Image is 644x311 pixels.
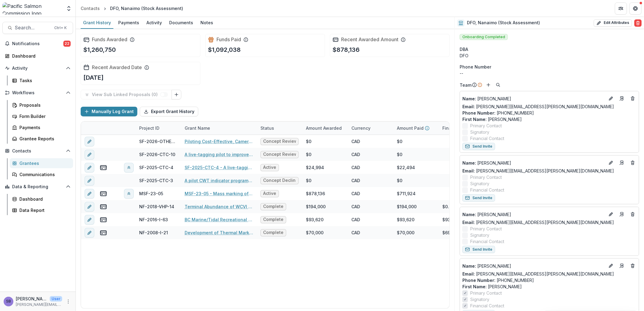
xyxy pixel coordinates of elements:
div: CAD [351,138,360,145]
p: User [50,296,62,302]
h2: Funds Paid [216,37,241,42]
span: Signatory [470,180,489,187]
button: Get Help [629,2,642,15]
h2: Funds Awarded [92,37,127,42]
div: Currency [348,122,393,135]
span: Primary Contact [470,290,502,296]
span: Contacts [12,149,63,154]
a: Terminal Abundance of WCVI Chinook Salmon. Year 4 [185,203,253,210]
button: Search... [2,22,73,34]
div: MSF-23-05 [139,190,163,197]
div: Grant Name [181,122,257,135]
span: Financial Contact [470,135,504,142]
div: Status [257,122,302,135]
p: [PERSON_NAME] [16,296,47,302]
div: CAD [351,190,360,197]
div: $194,000 [397,203,417,210]
div: SF-2026-CTC-10 [139,151,175,158]
button: view-payments [100,190,107,197]
span: Phone Number : [462,110,495,115]
div: $70,000 [397,229,414,236]
a: Email: [PERSON_NAME][EMAIL_ADDRESS][PERSON_NAME][DOMAIN_NAME] [462,168,614,174]
a: Piloting Cost-Effective, Camera-Based Monitoring to Enhance Recreational Fishing Effort Estimates [185,138,253,145]
a: A live-tagging pilot to improve the escapement estimate of the Quinsam Chinook indicator stock [185,151,253,158]
span: First Name : [462,284,487,289]
span: Data & Reporting [12,184,63,189]
div: SF-2025-CTC-4 [139,164,173,171]
div: Form Builder [19,113,68,119]
div: $878,136 [306,190,325,197]
span: Concept Review [263,139,296,144]
h2: Recent Awarded Date [92,65,142,70]
span: Email: [462,271,475,276]
a: Payments [10,122,73,132]
p: [PERSON_NAME] [462,160,605,166]
button: Deletes [629,159,636,166]
button: view-payments [100,216,107,223]
span: Concept Declined [263,178,296,183]
a: Email: [PERSON_NAME][EMAIL_ADDRESS][PERSON_NAME][DOMAIN_NAME] [462,271,614,277]
div: CAD [351,216,360,223]
div: Project ID [136,122,181,135]
div: DFO, Nanaimo (Stock Assessment) [110,5,183,12]
a: Go to contact [617,158,627,168]
h2: Recent Awarded Amount [341,37,398,42]
div: $22,494 [397,164,415,171]
span: Financial Contact [470,238,504,245]
a: Go to contact [617,261,627,271]
span: Onboarding Completed [460,34,508,40]
a: Contacts [78,4,102,13]
div: SF-2025-CTC-3 [139,177,173,184]
button: Notifications22 [2,39,73,48]
button: View linked parent [124,189,134,199]
h2: DFO, Nanaimo (Stock Assessment) [467,20,540,25]
div: $70,000 [306,229,324,236]
button: Edit [607,159,615,166]
span: Name : [462,212,476,217]
div: Amount Awarded [302,122,348,135]
div: Ctrl + K [53,25,68,31]
a: Grant History [81,17,113,29]
a: Email: [PERSON_NAME][EMAIL_ADDRESS][PERSON_NAME][DOMAIN_NAME] [462,103,614,110]
span: Signatory [470,296,489,303]
button: Partners [615,2,627,15]
a: Notes [198,17,216,29]
p: [PERSON_NAME][EMAIL_ADDRESS][DOMAIN_NAME] [16,302,62,307]
div: Documents [167,18,196,27]
a: Form Builder [10,111,73,121]
p: $1,260,750 [83,45,116,54]
button: Edit [607,95,615,102]
a: Grantee Reports [10,134,73,144]
p: [PERSON_NAME] [462,116,636,122]
p: $1,092,038 [208,45,241,54]
div: Final Expenditures [439,122,484,135]
a: Go to contact [617,209,627,219]
div: $0 [306,151,311,158]
div: -- [460,70,639,76]
button: edit [85,202,94,212]
button: Deletes [629,211,636,218]
a: Data Report [10,205,73,215]
div: CAD [351,203,360,210]
a: SF-2025-CTC-4 - A live-tagging pilot to improve the escapement estimate of the Quinsam Chinook in... [185,164,253,171]
button: Deletes [629,95,636,102]
button: Edit [607,211,615,218]
span: Name : [462,160,476,166]
button: Add [485,81,492,89]
button: edit [85,150,94,159]
div: Sascha Bendt [6,299,11,303]
button: Edit [607,262,615,269]
a: MSF-23-05 - Mass marking of hatchery produced Conuma River and Gold River Chinook salmon and deve... [185,190,253,197]
div: Payments [19,124,68,131]
span: Signatory [470,232,489,238]
button: edit [85,189,94,199]
button: Manually Log Grant [81,107,137,116]
a: Dashboard [10,194,73,204]
div: Tasks [19,77,68,84]
div: Currency [348,125,374,131]
span: Primary Contact [470,122,502,129]
span: Active [263,191,276,196]
p: [PERSON_NAME] [462,211,605,218]
span: 22 [63,41,71,47]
